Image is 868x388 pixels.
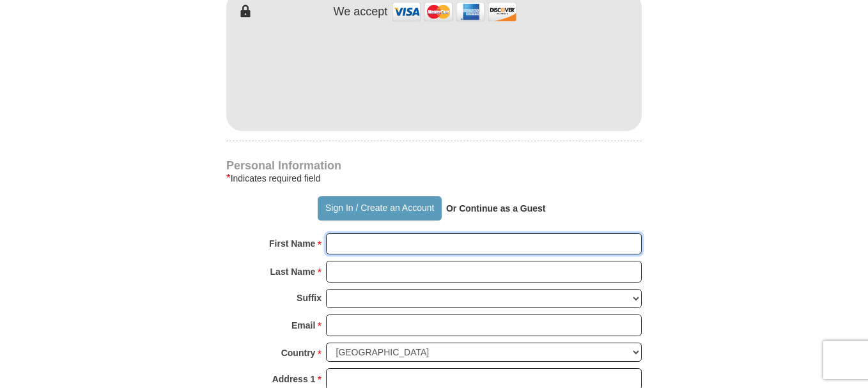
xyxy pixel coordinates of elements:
[297,289,322,307] strong: Suffix
[281,344,316,362] strong: Country
[334,5,388,19] h4: We accept
[226,171,642,186] div: Indicates required field
[446,203,546,213] strong: Or Continue as a Guest
[318,196,441,221] button: Sign In / Create an Account
[269,235,315,252] strong: First Name
[291,316,315,334] strong: Email
[270,263,316,281] strong: Last Name
[272,370,316,388] strong: Address 1
[226,160,642,171] h4: Personal Information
